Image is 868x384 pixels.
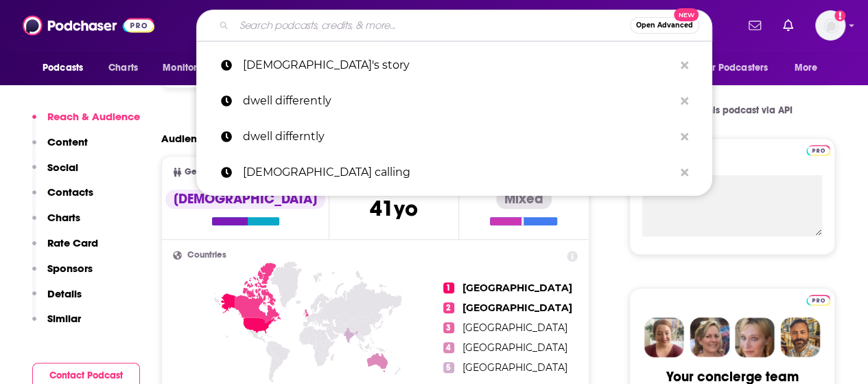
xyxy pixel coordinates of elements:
[43,58,83,78] span: Podcasts
[32,110,140,135] button: Reach & Audience
[47,312,81,325] p: Similar
[196,119,712,155] a: dwell differntly
[443,282,454,293] span: 1
[196,83,712,119] a: dwell differently
[834,10,845,21] svg: Add a profile image
[32,312,81,337] button: Similar
[780,317,820,357] img: Jon Profile
[785,55,835,81] button: open menu
[496,190,552,209] div: Mixed
[674,8,699,21] span: New
[33,55,101,81] button: open menu
[47,135,88,148] p: Content
[185,168,215,177] span: Gender
[806,143,830,156] a: Pro website
[243,83,674,119] p: dwell differently
[153,55,229,81] button: open menu
[47,262,93,275] p: Sponsors
[32,287,82,313] button: Details
[187,251,226,260] span: Countries
[370,195,418,222] span: 41 yo
[165,190,325,209] div: [DEMOGRAPHIC_DATA]
[462,341,567,354] span: [GEOGRAPHIC_DATA]
[777,14,799,37] a: Show notifications dropdown
[47,211,80,224] p: Charts
[243,119,674,155] p: dwell differntly
[462,361,567,374] span: [GEOGRAPHIC_DATA]
[47,287,82,300] p: Details
[163,58,211,78] span: Monitoring
[32,211,80,236] button: Charts
[702,58,768,78] span: For Podcasters
[443,362,454,373] span: 5
[443,322,454,333] span: 3
[47,161,78,174] p: Social
[196,155,712,190] a: [DEMOGRAPHIC_DATA] calling
[690,317,729,357] img: Barbara Profile
[795,58,818,78] span: More
[243,47,674,83] p: god's story
[462,282,572,294] span: [GEOGRAPHIC_DATA]
[443,302,454,313] span: 2
[32,236,98,262] button: Rate Card
[636,22,693,29] span: Open Advanced
[815,10,845,41] button: Show profile menu
[693,55,788,81] button: open menu
[23,12,154,38] img: Podchaser - Follow, Share and Rate Podcasts
[806,293,830,306] a: Pro website
[196,10,712,41] div: Search podcasts, credits, & more...
[806,145,830,156] img: Podchaser Pro
[47,185,93,199] p: Contacts
[32,185,93,211] button: Contacts
[47,110,140,123] p: Reach & Audience
[47,236,98,249] p: Rate Card
[32,262,93,287] button: Sponsors
[196,47,712,83] a: [DEMOGRAPHIC_DATA]'s story
[108,58,138,78] span: Charts
[32,161,78,186] button: Social
[806,295,830,306] img: Podchaser Pro
[642,151,822,175] label: My Notes
[161,132,286,145] h2: Audience Demographics
[462,302,572,314] span: [GEOGRAPHIC_DATA]
[234,14,630,36] input: Search podcasts, credits, & more...
[32,135,88,161] button: Content
[99,55,146,81] a: Charts
[743,14,766,37] a: Show notifications dropdown
[630,17,699,34] button: Open AdvancedNew
[815,10,845,41] img: User Profile
[686,104,793,116] span: Get this podcast via API
[815,10,845,41] span: Logged in as WPubPR1
[462,321,567,334] span: [GEOGRAPHIC_DATA]
[644,317,684,357] img: Sydney Profile
[735,317,775,357] img: Jules Profile
[443,342,454,353] span: 4
[661,93,804,127] a: Get this podcast via API
[243,155,674,190] p: jesus calling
